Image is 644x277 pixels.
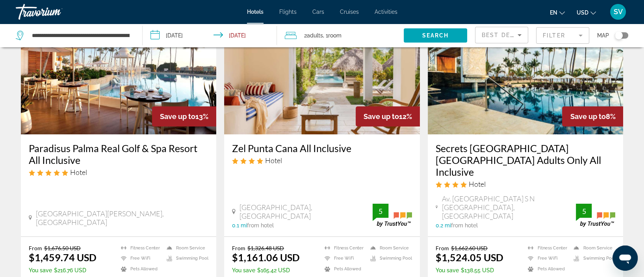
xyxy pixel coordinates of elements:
span: From [232,245,245,251]
li: Fitness Center [321,245,366,251]
div: 5 star Hotel [29,168,209,177]
span: from hotel [451,222,478,229]
li: Free WiFi [117,255,163,262]
li: Fitness Center [524,245,570,251]
img: Hotel image [21,8,217,134]
a: Paradisus Palma Real Golf & Spa Resort All Inclusive [29,142,209,166]
span: From [436,245,449,251]
button: Change language [550,7,565,18]
div: 12% [356,106,420,126]
li: Pets Allowed [117,266,163,272]
ins: $1,459.74 USD [29,251,97,263]
span: You save [29,267,52,273]
ins: $1,161.06 USD [232,251,300,263]
p: $138.55 USD [436,267,503,273]
span: From [29,245,42,251]
p: $165.42 USD [232,267,300,273]
a: Zel Punta Cana All Inclusive [232,142,412,154]
span: Map [597,30,609,41]
span: SV [614,8,623,16]
mat-select: Sort by [482,30,522,40]
a: Hotels [247,9,264,15]
span: Save up to [364,112,399,121]
span: 0.1 mi [232,222,247,229]
li: Swimming Pool [163,255,208,262]
span: 2 [304,30,323,41]
span: Save up to [570,112,605,121]
img: trustyou-badge.svg [373,204,412,227]
div: 5 [373,206,388,216]
button: User Menu [608,4,628,20]
span: [GEOGRAPHIC_DATA], [GEOGRAPHIC_DATA] [239,203,373,220]
del: $1,676.50 USD [44,245,81,251]
span: USD [577,9,588,16]
button: Travelers: 2 adults, 0 children [277,24,404,47]
img: Hotel image [224,8,420,134]
span: Av. [GEOGRAPHIC_DATA] S N [GEOGRAPHIC_DATA], [GEOGRAPHIC_DATA] [442,194,576,220]
img: trustyou-badge.svg [576,204,615,227]
p: $216.76 USD [29,267,97,273]
span: Room [328,32,341,39]
li: Room Service [570,245,615,251]
del: $1,662.60 USD [451,245,488,251]
span: Hotel [469,180,486,188]
li: Free WiFi [524,255,570,262]
li: Free WiFi [321,255,366,262]
span: Best Deals [482,32,523,38]
li: Fitness Center [117,245,163,251]
button: Search [404,28,467,43]
span: 0.2 mi [436,222,451,229]
span: Hotel [265,156,282,165]
div: 5 [576,206,592,216]
button: Toggle map [609,32,628,39]
li: Room Service [163,245,208,251]
span: Hotel [70,168,87,177]
span: Search [422,32,449,39]
a: Activities [375,9,397,15]
div: 4 star Hotel [436,180,616,188]
div: 4 star Hotel [232,156,412,165]
li: Swimming Pool [570,255,615,262]
div: 8% [562,106,623,126]
a: Cars [312,9,324,15]
li: Swimming Pool [366,255,412,262]
ins: $1,524.05 USD [436,251,503,263]
button: Filter [536,27,589,44]
a: Flights [279,9,297,15]
span: Adults [306,32,323,39]
a: Cruises [340,9,359,15]
button: Check-in date: Nov 20, 2025 Check-out date: Nov 24, 2025 [143,24,277,47]
span: You save [232,267,255,273]
iframe: Button to launch messaging window [612,245,638,271]
del: $1,326.48 USD [247,245,284,251]
span: Save up to [160,112,195,121]
span: You save [436,267,459,273]
span: [GEOGRAPHIC_DATA][PERSON_NAME], [GEOGRAPHIC_DATA] [36,209,208,227]
li: Pets Allowed [524,266,570,272]
a: Secrets [GEOGRAPHIC_DATA] [GEOGRAPHIC_DATA] Adults Only All Inclusive [436,142,616,178]
img: Hotel image [428,8,624,134]
a: Travorium [16,2,95,22]
span: from hotel [247,222,274,229]
li: Pets Allowed [321,266,366,272]
li: Room Service [366,245,412,251]
button: Change currency [577,7,596,18]
span: , 1 [323,30,341,41]
span: en [550,9,557,16]
div: 13% [152,106,216,126]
